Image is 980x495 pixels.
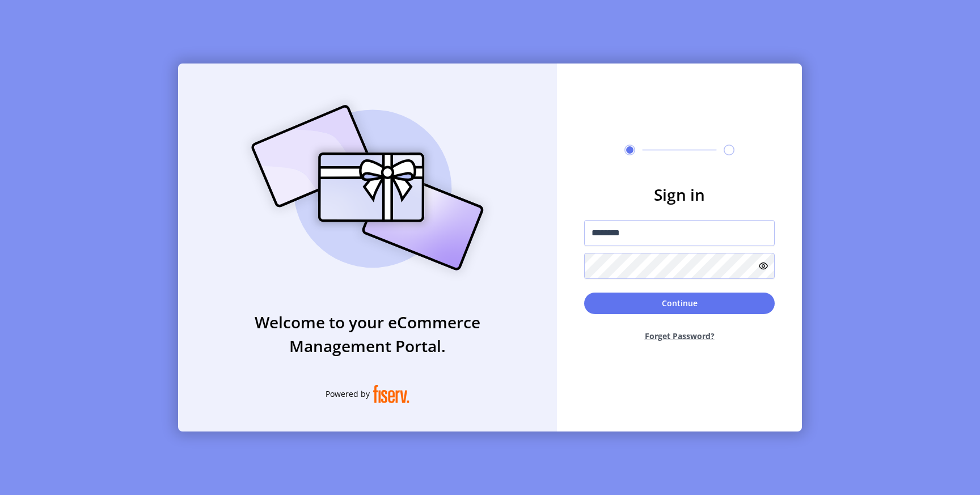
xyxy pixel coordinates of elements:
h3: Sign in [584,183,775,206]
button: Continue [584,293,775,314]
img: card_Illustration.svg [234,92,501,283]
button: Forget Password? [584,321,775,351]
span: Powered by [326,388,370,400]
h3: Welcome to your eCommerce Management Portal. [178,310,557,358]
